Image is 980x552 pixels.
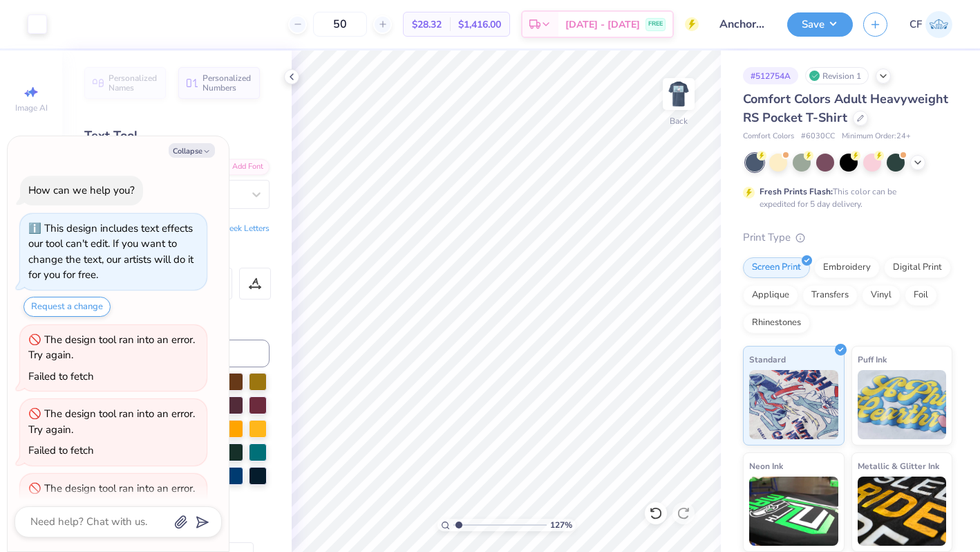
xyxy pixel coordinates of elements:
[905,285,937,306] div: Foil
[749,477,838,546] img: Neon Ink
[665,80,692,108] img: Back
[109,73,158,93] span: Personalized Names
[28,221,194,282] div: This design includes text effects our tool can't edit. If you want to change the text, our artist...
[28,407,195,436] div: The design tool ran into an error. Try again.
[313,12,367,37] input: – –
[743,313,810,333] div: Rhinestones
[787,12,853,37] button: Save
[28,333,195,362] div: The design tool ran into an error. Try again.
[169,143,215,158] button: Collapse
[749,370,838,439] img: Standard
[858,459,939,473] span: Metallic & Glitter Ink
[814,257,880,278] div: Embroidery
[743,230,952,246] div: Print Type
[412,17,442,32] span: $28.32
[550,519,572,531] span: 127 %
[84,127,270,145] div: Text Tool
[743,285,798,306] div: Applique
[743,91,948,126] span: Comfort Colors Adult Heavyweight RS Pocket T-Shirt
[858,352,887,367] span: Puff Ink
[858,477,947,546] img: Metallic & Glitter Ink
[23,297,111,317] button: Request a change
[15,102,48,113] span: Image AI
[842,131,911,142] span: Minimum Order: 24 +
[743,257,810,278] div: Screen Print
[743,67,798,84] div: # 512754A
[565,17,640,32] span: [DATE] - [DATE]
[910,11,952,38] a: CF
[648,19,663,29] span: FREE
[215,159,270,175] div: Add Font
[458,17,501,32] span: $1,416.00
[28,183,135,197] div: How can we help you?
[760,185,930,210] div: This color can be expedited for 5 day delivery.
[28,481,195,511] div: The design tool ran into an error. Try again.
[749,352,786,367] span: Standard
[760,186,833,197] strong: Fresh Prints Flash:
[28,443,94,457] div: Failed to fetch
[802,285,858,306] div: Transfers
[910,17,922,33] span: CF
[805,67,869,84] div: Revision 1
[202,73,252,93] span: Personalized Numbers
[925,11,952,38] img: Cameryn Freeman
[709,10,777,38] input: Untitled Design
[862,285,901,306] div: Vinyl
[670,115,688,127] div: Back
[801,131,835,142] span: # 6030CC
[743,131,794,142] span: Comfort Colors
[28,369,94,383] div: Failed to fetch
[858,370,947,439] img: Puff Ink
[749,459,783,473] span: Neon Ink
[884,257,951,278] div: Digital Print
